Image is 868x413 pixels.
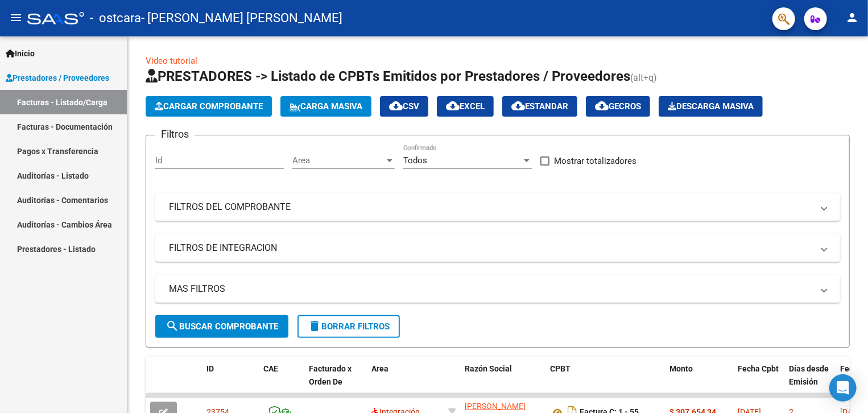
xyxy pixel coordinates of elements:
span: Prestadores / Proveedores [6,72,109,84]
button: Carga Masiva [280,96,371,117]
mat-panel-title: FILTROS DEL COMPROBANTE [169,201,813,213]
datatable-header-cell: Monto [665,357,733,407]
mat-icon: cloud_download [511,99,525,113]
button: CSV [380,96,428,117]
span: ID [206,364,214,373]
span: (alt+q) [630,72,657,83]
span: CAE [263,364,278,373]
span: Carga Masiva [290,101,362,111]
span: Borrar Filtros [308,321,390,332]
datatable-header-cell: ID [202,357,259,407]
span: - [PERSON_NAME] [PERSON_NAME] [141,6,342,31]
datatable-header-cell: Días desde Emisión [784,357,836,407]
button: Buscar Comprobante [155,315,288,338]
mat-icon: menu [9,11,23,24]
span: Cargar Comprobante [155,101,263,111]
span: Area [371,364,388,373]
span: Todos [403,155,427,166]
button: Descarga Masiva [659,96,763,117]
span: Fecha Cpbt [738,364,779,373]
button: EXCEL [437,96,494,117]
mat-panel-title: FILTROS DE INTEGRACION [169,242,813,254]
button: Borrar Filtros [297,315,400,338]
span: Monto [669,364,693,373]
span: Area [292,155,385,166]
datatable-header-cell: Fecha Cpbt [733,357,784,407]
mat-icon: cloud_download [389,99,403,113]
button: Estandar [502,96,577,117]
span: Descarga Masiva [668,101,754,111]
mat-icon: delete [308,319,321,333]
mat-icon: search [166,319,179,333]
mat-expansion-panel-header: FILTROS DE INTEGRACION [155,234,840,262]
mat-expansion-panel-header: MAS FILTROS [155,275,840,303]
span: CSV [389,101,419,111]
span: Días desde Emisión [789,364,829,386]
mat-expansion-panel-header: FILTROS DEL COMPROBANTE [155,193,840,221]
span: CPBT [550,364,571,373]
div: Open Intercom Messenger [829,374,857,402]
span: Buscar Comprobante [166,321,278,332]
span: Mostrar totalizadores [554,154,636,168]
span: Gecros [595,101,641,111]
mat-icon: person [845,11,859,24]
datatable-header-cell: CAE [259,357,304,407]
mat-icon: cloud_download [595,99,609,113]
button: Cargar Comprobante [146,96,272,117]
datatable-header-cell: Facturado x Orden De [304,357,367,407]
span: - ostcara [90,6,141,31]
span: Facturado x Orden De [309,364,352,386]
datatable-header-cell: Razón Social [460,357,545,407]
button: Gecros [586,96,650,117]
mat-icon: cloud_download [446,99,460,113]
span: Razón Social [465,364,512,373]
span: Estandar [511,101,568,111]
span: Inicio [6,47,35,60]
datatable-header-cell: CPBT [545,357,665,407]
span: PRESTADORES -> Listado de CPBTs Emitidos por Prestadores / Proveedores [146,68,630,84]
h3: Filtros [155,126,195,142]
datatable-header-cell: Area [367,357,444,407]
span: EXCEL [446,101,485,111]
mat-panel-title: MAS FILTROS [169,283,813,295]
a: Video tutorial [146,56,197,66]
app-download-masive: Descarga masiva de comprobantes (adjuntos) [659,96,763,117]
